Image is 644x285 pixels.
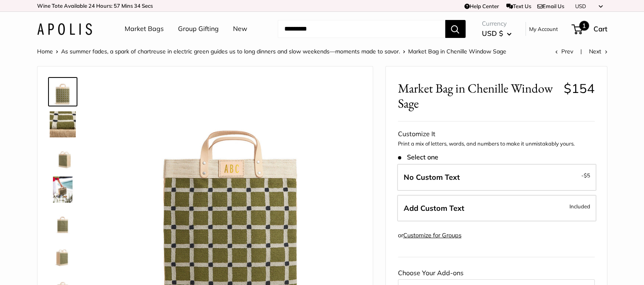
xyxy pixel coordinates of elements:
span: Included [569,201,590,211]
a: Customize for Groups [403,232,462,239]
a: Help Center [464,3,499,9]
a: Market Bag in Chenille Window Sage [48,240,77,270]
a: Market Bags [125,23,164,35]
a: Market Bag in Chenille Window Sage [48,142,77,172]
a: Market Bag in Chenille Window Sage [48,175,77,204]
a: New [233,23,247,35]
img: Market Bag in Chenille Window Sage [50,144,76,170]
img: Market Bag in Chenille Window Sage [50,242,76,268]
img: Apolis [37,23,92,35]
label: Leave Blank [397,164,596,191]
span: Market Bag in Chenille Window Sage [408,48,506,55]
img: Market Bag in Chenille Window Sage [50,79,76,105]
input: Search... [278,20,445,38]
span: Currency [482,18,512,29]
a: Next [589,48,607,55]
a: Home [37,48,53,55]
a: Group Gifting [178,23,219,35]
div: Customize It [398,128,595,140]
span: Secs [142,2,153,9]
a: My Account [529,24,558,34]
p: Print a mix of letters, words, and numbers to make it unmistakably yours. [398,140,595,148]
span: $154 [564,80,595,96]
span: USD $ [482,29,503,38]
span: USD [575,3,586,9]
span: $5 [584,172,590,179]
button: Search [445,20,466,38]
span: 1 [579,21,589,31]
a: Prev [555,48,573,55]
img: Market Bag in Chenille Window Sage [50,209,76,235]
a: Market Bag in Chenille Window Sage [48,110,77,139]
span: 34 [134,2,141,9]
a: Text Us [506,3,531,9]
label: Add Custom Text [397,195,596,222]
span: No Custom Text [404,172,460,182]
span: Cart [593,24,607,33]
a: 1 Cart [572,22,607,35]
span: Add Custom Text [404,203,464,213]
span: Mins [121,2,133,9]
img: Market Bag in Chenille Window Sage [50,111,76,137]
div: or [398,230,462,241]
span: Market Bag in Chenille Window Sage [398,81,558,111]
a: Market Bag in Chenille Window Sage [48,77,77,106]
a: As summer fades, a spark of chartreuse in electric green guides us to long dinners and slow weeke... [61,48,400,55]
span: - [581,170,590,180]
span: 57 [114,2,120,9]
img: Market Bag in Chenille Window Sage [50,177,76,203]
a: Email Us [537,3,564,9]
span: Select one [398,153,438,161]
button: USD $ [482,27,512,40]
nav: Breadcrumb [37,46,506,57]
a: Market Bag in Chenille Window Sage [48,208,77,237]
